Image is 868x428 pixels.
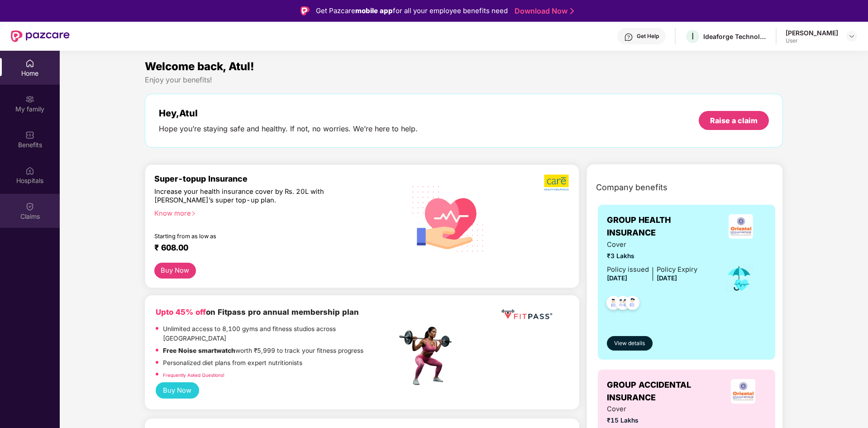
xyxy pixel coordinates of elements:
img: Stroke [570,6,574,16]
span: ₹15 Lakhs [607,416,697,426]
span: Welcome back, Atul! [145,60,254,73]
img: svg+xml;base64,PHN2ZyB4bWxucz0iaHR0cDovL3d3dy53My5vcmcvMjAwMC9zdmciIHdpZHRoPSI0OC45NDMiIGhlaWdodD... [621,293,644,315]
div: Increase your health insurance cover by Rs. 20L with [PERSON_NAME]’s super top-up plan. [154,188,358,205]
div: Know more [154,209,391,216]
img: svg+xml;base64,PHN2ZyB4bWxucz0iaHR0cDovL3d3dy53My5vcmcvMjAwMC9zdmciIHhtbG5zOnhsaW5rPSJodHRwOi8vd3... [405,174,491,262]
div: Get Help [637,33,659,40]
div: Get Pazcare for all your employee benefits need [316,5,508,16]
span: GROUP ACCIDENTAL INSURANCE [607,379,720,404]
span: ₹3 Lakhs [607,251,697,261]
div: Policy issued [607,264,649,275]
span: [DATE] [607,274,627,282]
span: View details [614,339,645,348]
button: Buy Now [154,263,196,279]
img: svg+xml;base64,PHN2ZyBpZD0iQ2xhaW0iIHhtbG5zPSJodHRwOi8vd3d3LnczLm9yZy8yMDAwL3N2ZyIgd2lkdGg9IjIwIi... [25,202,34,211]
p: Unlimited access to 8,100 gyms and fitness studios across [GEOGRAPHIC_DATA] [163,324,396,344]
div: [PERSON_NAME] [786,29,838,37]
div: Hey, Atul [159,108,418,119]
div: Ideaforge Technology Ltd [703,32,767,41]
span: GROUP HEALTH INSURANCE [607,214,715,240]
strong: mobile app [355,6,393,15]
span: Company benefits [596,181,668,194]
img: svg+xml;base64,PHN2ZyB3aWR0aD0iMjAiIGhlaWdodD0iMjAiIHZpZXdCb3g9IjAgMCAyMCAyMCIgZmlsbD0ibm9uZSIgeG... [25,95,34,104]
img: New Pazcare Logo [11,30,70,42]
div: Starting from as low as [154,233,358,239]
img: fppp.png [500,306,554,323]
img: Logo [300,6,310,15]
b: Upto 45% off [156,308,206,317]
div: Hope you’re staying safe and healthy. If not, no worries. We’re here to help. [159,124,418,134]
img: b5dec4f62d2307b9de63beb79f102df3.png [544,174,570,191]
img: insurerLogo [731,379,755,404]
button: View details [607,336,653,351]
img: svg+xml;base64,PHN2ZyB4bWxucz0iaHR0cDovL3d3dy53My5vcmcvMjAwMC9zdmciIHdpZHRoPSI0OC45MTUiIGhlaWdodD... [612,293,634,315]
span: [DATE] [657,274,677,282]
img: svg+xml;base64,PHN2ZyBpZD0iQmVuZWZpdHMiIHhtbG5zPSJodHRwOi8vd3d3LnczLm9yZy8yMDAwL3N2ZyIgd2lkdGg9Ij... [25,130,34,139]
span: Cover [607,240,697,250]
img: svg+xml;base64,PHN2ZyB4bWxucz0iaHR0cDovL3d3dy53My5vcmcvMjAwMC9zdmciIHdpZHRoPSI0OC45NDMiIGhlaWdodD... [602,293,625,315]
a: Download Now [515,6,571,16]
div: User [786,37,838,44]
a: Frequently Asked Questions! [163,372,224,378]
img: svg+xml;base64,PHN2ZyBpZD0iRHJvcGRvd24tMzJ4MzIiIHhtbG5zPSJodHRwOi8vd3d3LnczLm9yZy8yMDAwL3N2ZyIgd2... [848,33,855,40]
img: svg+xml;base64,PHN2ZyBpZD0iSG9tZSIgeG1sbnM9Imh0dHA6Ly93d3cudzMub3JnLzIwMDAvc3ZnIiB3aWR0aD0iMjAiIG... [25,59,34,68]
div: Super-topup Insurance [154,174,397,183]
button: Buy Now [156,382,199,399]
span: Cover [607,404,697,414]
span: I [692,31,694,42]
div: Enjoy your benefits! [145,75,783,85]
p: Personalized diet plans from expert nutritionists [163,358,302,368]
b: on Fitpass pro annual membership plan [156,308,359,317]
img: insurerLogo [729,214,753,239]
div: Raise a claim [710,115,758,125]
strong: Free Noise smartwatch [163,347,235,354]
img: icon [725,264,754,293]
img: svg+xml;base64,PHN2ZyBpZD0iSGVscC0zMngzMiIgeG1sbnM9Imh0dHA6Ly93d3cudzMub3JnLzIwMDAvc3ZnIiB3aWR0aD... [624,33,633,42]
div: ₹ 608.00 [154,243,388,254]
img: svg+xml;base64,PHN2ZyBpZD0iSG9zcGl0YWxzIiB4bWxucz0iaHR0cDovL3d3dy53My5vcmcvMjAwMC9zdmciIHdpZHRoPS... [25,166,34,175]
img: fpp.png [396,324,460,388]
p: worth ₹5,999 to track your fitness progress [163,346,363,356]
span: right [191,211,196,216]
div: Policy Expiry [657,264,697,275]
